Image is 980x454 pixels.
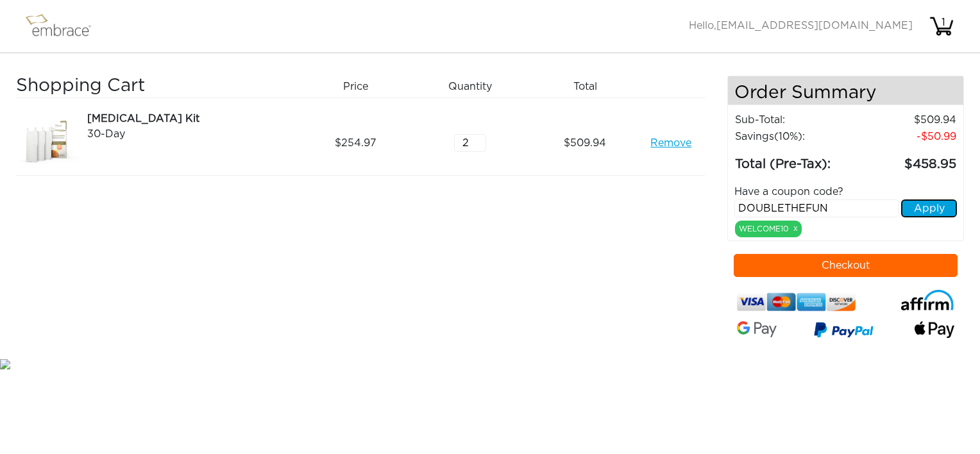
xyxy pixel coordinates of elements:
[22,10,106,42] img: logo.png
[689,21,913,31] span: Hello,
[564,135,606,151] span: 509.94
[16,76,293,97] h3: Shopping Cart
[734,128,857,145] td: Savings :
[335,135,376,151] span: 254.97
[734,112,857,128] td: Sub-Total:
[857,128,957,145] td: 50.99
[814,319,874,343] img: paypal-v3.png
[793,223,798,234] a: x
[87,111,293,126] div: [MEDICAL_DATA] Kit
[716,21,913,31] span: [EMAIL_ADDRESS][DOMAIN_NAME]
[16,111,80,175] img: beb8096c-8da6-11e7-b488-02e45ca4b85b.jpeg
[728,76,964,105] h4: Order Summary
[915,321,954,338] img: fullApplePay.png
[303,76,418,97] div: Price
[857,112,957,128] td: 509.94
[650,135,691,151] a: Remove
[448,79,492,94] span: Quantity
[532,76,647,97] div: Total
[929,21,954,31] a: 1
[900,290,954,311] img: affirm-logo.svg
[774,131,802,142] span: (10%)
[735,221,802,237] div: WELCOME10
[901,199,957,217] button: Apply
[929,13,954,39] img: cart
[725,184,967,199] div: Have a coupon code?
[737,290,856,314] img: credit-cards.png
[87,126,293,142] div: 30-Day
[931,15,956,30] div: 1
[737,321,777,337] img: Google-Pay-Logo.svg
[734,254,958,277] button: Checkout
[734,145,857,174] td: Total (Pre-Tax):
[857,145,957,174] td: 458.95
